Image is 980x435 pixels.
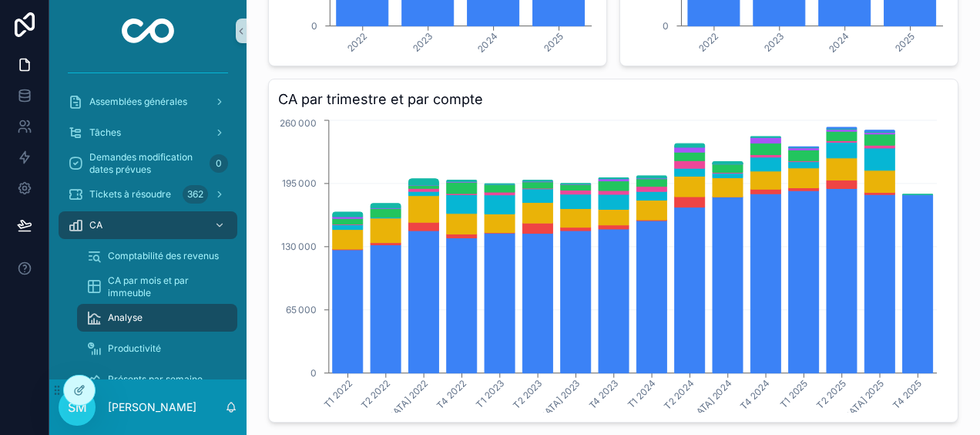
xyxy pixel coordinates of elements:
[662,377,696,412] tspan: T2 2024
[586,377,620,411] tspan: T4 2023
[738,377,773,412] tspan: T4 2024
[77,366,237,393] a: Présents par semaine
[280,117,317,129] tspan: 260 000
[762,30,786,54] tspan: 2023
[286,304,317,315] tspan: 65 000
[358,377,392,411] tspan: T2 2022
[108,275,222,299] span: CA par mois et par immeuble
[827,30,851,55] tspan: 2024
[311,19,317,31] tspan: 0
[542,30,566,54] tspan: 2025
[281,241,317,252] tspan: 130 000
[89,219,102,231] span: CA
[278,116,948,413] div: chart
[282,177,317,189] tspan: 195 000
[210,154,228,173] div: 0
[77,304,237,332] a: Analyse
[510,377,544,411] tspan: T2 2023
[122,19,175,43] img: App logo
[435,377,468,411] tspan: T4 2022
[68,398,87,416] span: SM
[49,62,247,379] div: scrollable content
[663,19,669,31] tspan: 0
[59,211,237,239] a: CA
[89,96,187,108] span: Assemblées générales
[625,377,658,410] tspan: T1 2024
[108,342,161,355] span: Productivité
[59,180,237,208] a: Tickets à résoudre362
[278,89,948,110] h3: CA par trimestre et par compte
[183,185,208,204] div: 362
[696,30,720,54] tspan: 2022
[108,400,196,415] p: [PERSON_NAME]
[89,126,121,139] span: Tâches
[59,119,237,147] a: Tâches
[475,30,500,55] tspan: 2024
[891,377,925,411] tspan: T4 2025
[77,273,237,301] a: CA par mois et par immeuble
[814,377,848,411] tspan: T2 2025
[89,151,203,176] span: Demandes modification dates prévues
[310,366,317,378] tspan: 0
[108,312,143,324] span: Analyse
[411,30,435,54] tspan: 2023
[108,373,203,386] span: Présents par semaine
[893,30,917,54] tspan: 2025
[345,30,369,54] tspan: 2022
[77,335,237,362] a: Productivité
[59,150,237,177] a: Demandes modification dates prévues0
[77,242,237,270] a: Comptabilité des revenus
[777,377,810,410] tspan: T1 2025
[89,188,171,201] span: Tickets à résoudre
[59,88,237,116] a: Assemblées générales
[108,250,219,262] span: Comptabilité des revenus
[473,377,505,410] tspan: T1 2023
[321,377,354,410] tspan: T1 2022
